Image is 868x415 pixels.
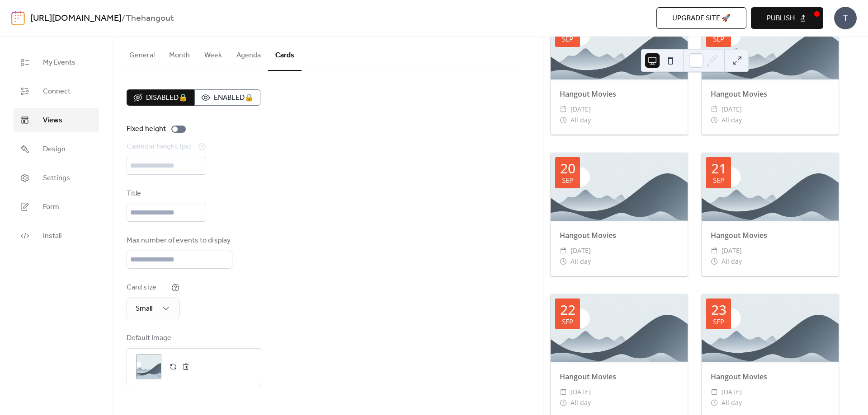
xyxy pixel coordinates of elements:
button: Month [162,37,197,70]
b: Thehangout [126,10,174,27]
a: My Events [14,50,99,75]
div: Sep [562,318,573,325]
div: ​ [560,245,567,256]
div: Sep [562,36,573,42]
a: Install [14,224,99,248]
button: Upgrade site 🚀 [656,7,746,29]
span: Upgrade site 🚀 [672,13,731,24]
div: ​ [560,256,567,267]
div: ​ [560,104,567,115]
b: / [122,10,126,27]
div: ​ [711,397,718,408]
div: ; [136,354,161,379]
a: Form [14,195,99,219]
div: 21 [711,162,726,175]
div: ​ [711,245,718,256]
div: Sep [713,318,724,325]
div: Fixed height [127,124,166,135]
span: Small [136,302,152,316]
div: Hangout Movies [702,230,839,241]
div: 22 [560,303,576,317]
img: logo [11,11,25,25]
span: Settings [43,173,70,184]
a: Settings [14,166,99,190]
span: [DATE] [722,387,742,397]
a: [URL][DOMAIN_NAME] [30,10,122,27]
div: Hangout Movies [702,371,839,382]
span: [DATE] [571,387,591,397]
span: [DATE] [571,245,591,256]
a: Connect [14,79,99,103]
div: Hangout Movies [551,230,688,241]
span: Design [43,144,66,155]
div: Title [127,188,204,199]
a: Design [14,137,99,161]
span: All day [722,256,742,267]
div: Sep [713,36,724,42]
div: 20 [560,162,576,175]
div: ​ [560,387,567,397]
span: Views [43,115,62,126]
span: All day [722,115,742,126]
div: Max number of events to display [127,235,231,246]
div: ​ [711,387,718,397]
div: ​ [711,104,718,115]
div: Card size [127,282,170,293]
a: Views [14,108,99,132]
span: Connect [43,86,71,97]
div: Hangout Movies [551,89,688,99]
span: [DATE] [571,104,591,115]
span: All day [722,397,742,408]
button: Agenda [229,37,268,70]
div: Sep [562,177,573,184]
button: Week [197,37,229,70]
span: My Events [43,57,75,68]
span: All day [571,256,591,267]
span: Form [43,202,59,213]
div: ​ [560,115,567,126]
span: [DATE] [722,104,742,115]
div: Hangout Movies [702,89,839,99]
span: All day [571,397,591,408]
div: ​ [711,256,718,267]
button: General [122,37,162,70]
div: ​ [711,115,718,126]
button: Cards [268,37,302,71]
span: [DATE] [722,245,742,256]
span: All day [571,115,591,126]
div: Hangout Movies [551,371,688,382]
span: Publish [767,13,795,24]
div: Sep [713,177,724,184]
span: Install [43,231,61,242]
button: Publish [751,7,823,29]
div: Default Image [127,333,260,344]
div: T [834,7,857,29]
div: 23 [711,303,726,317]
div: ​ [560,397,567,408]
